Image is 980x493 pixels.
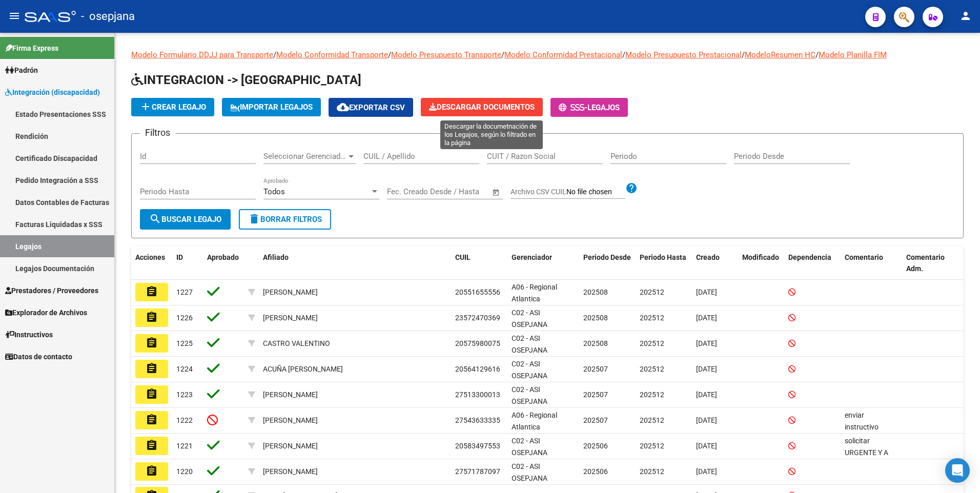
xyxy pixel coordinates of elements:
span: INTEGRACION -> [GEOGRAPHIC_DATA] [131,73,361,87]
mat-icon: menu [8,10,21,22]
a: Modelo Presupuesto Transporte [391,50,501,59]
button: Exportar CSV [329,98,413,117]
span: 20551655556 [455,288,500,296]
div: [PERSON_NAME] [263,440,318,452]
mat-icon: assignment [146,285,158,298]
span: IMPORTAR LEGAJOS [230,102,313,112]
mat-icon: assignment [146,362,158,375]
div: [PERSON_NAME] [263,415,318,426]
mat-icon: assignment [146,337,158,349]
button: -Legajos [550,98,628,117]
span: Borrar Filtros [248,215,322,224]
span: Archivo CSV CUIL [511,188,566,196]
span: 1220 [176,467,193,476]
datatable-header-cell: Gerenciador [507,246,579,280]
span: 202512 [640,365,664,373]
div: [PERSON_NAME] [263,389,318,401]
datatable-header-cell: Modificado [738,246,784,280]
span: 202508 [583,314,608,322]
span: 1226 [176,314,193,322]
span: C02 - ASI OSEPJANA [512,334,547,354]
h3: Filtros [140,126,175,140]
span: 202507 [583,391,608,399]
span: 1221 [176,442,193,450]
span: 27543633335 [455,416,500,424]
span: Acciones [135,253,165,261]
span: 202507 [583,365,608,373]
span: 23572470369 [455,314,500,322]
span: 27513300013 [455,391,500,399]
a: Modelo Conformidad Prestacional [504,50,622,59]
span: Explorador de Archivos [5,307,87,318]
span: [DATE] [696,288,717,296]
span: Creado [696,253,720,261]
div: [PERSON_NAME] [263,286,318,298]
span: C02 - ASI OSEPJANA [512,360,547,380]
span: Firma Express [5,43,58,54]
span: Padrón [5,65,38,76]
mat-icon: assignment [146,388,158,400]
span: Seleccionar Gerenciador [263,152,346,161]
span: Periodo Desde [583,253,631,261]
span: 1224 [176,365,193,373]
span: Modificado [742,253,779,261]
span: [DATE] [696,339,717,347]
a: Modelo Formulario DDJJ para Transporte [131,50,273,59]
datatable-header-cell: CUIL [451,246,507,280]
span: C02 - ASI OSEPJANA [512,385,547,405]
span: 202507 [583,416,608,424]
span: Buscar Legajo [149,215,221,224]
span: [DATE] [696,467,717,476]
input: End date [430,187,479,196]
span: Todos [263,187,285,196]
datatable-header-cell: ID [172,246,203,280]
span: [DATE] [696,365,717,373]
span: CUIL [455,253,471,261]
mat-icon: assignment [146,414,158,426]
span: 1227 [176,288,193,296]
span: Aprobado [207,253,239,261]
mat-icon: person [959,10,972,22]
div: [PERSON_NAME] [263,466,318,478]
span: [DATE] [696,442,717,450]
span: 202512 [640,467,664,476]
span: 202512 [640,314,664,322]
span: [DATE] [696,416,717,424]
span: 20564129616 [455,365,500,373]
input: Start date [387,187,420,196]
button: Buscar Legajo [140,209,231,230]
span: 202508 [583,288,608,296]
span: C02 - ASI OSEPJANA [512,462,547,482]
datatable-header-cell: Comentario [841,246,902,280]
mat-icon: delete [248,213,260,225]
mat-icon: search [149,213,161,225]
span: - [559,103,587,112]
span: A06 - Regional Atlantica [512,411,557,431]
span: Prestadores / Proveedores [5,285,98,296]
mat-icon: help [625,182,638,194]
span: Exportar CSV [337,103,405,112]
mat-icon: assignment [146,465,158,477]
span: [DATE] [696,391,717,399]
span: 202506 [583,442,608,450]
span: 202512 [640,391,664,399]
span: - osepjana [81,5,135,28]
span: Dependencia [788,253,831,261]
datatable-header-cell: Periodo Desde [579,246,636,280]
span: Periodo Hasta [640,253,686,261]
datatable-header-cell: Dependencia [784,246,841,280]
span: 1223 [176,391,193,399]
span: Descargar Documentos [429,102,535,112]
span: 202512 [640,288,664,296]
a: Modelo Planilla FIM [819,50,887,59]
div: Open Intercom Messenger [945,458,970,483]
span: 202512 [640,416,664,424]
mat-icon: cloud_download [337,101,349,113]
a: Modelo Conformidad Transporte [276,50,388,59]
div: ACUÑA [PERSON_NAME] [263,363,343,375]
span: Crear Legajo [139,102,206,112]
span: ID [176,253,183,261]
span: 20575980075 [455,339,500,347]
datatable-header-cell: Periodo Hasta [636,246,692,280]
input: Archivo CSV CUIL [566,188,625,197]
